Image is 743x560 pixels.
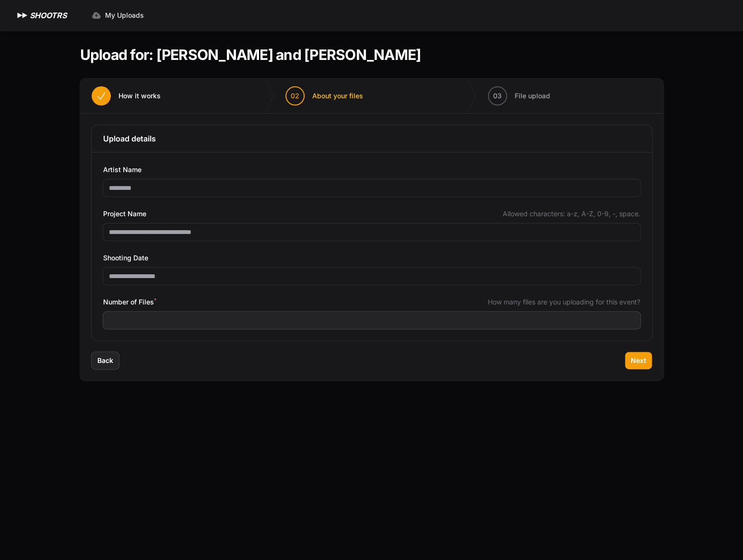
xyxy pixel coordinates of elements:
span: Allowed characters: a-z, A-Z, 0-9, -, space. [503,209,640,219]
span: About your files [312,91,363,101]
button: 02 About your files [274,79,375,113]
button: Back [92,352,119,369]
span: Next [631,356,646,365]
span: Artist Name [103,164,142,175]
button: How it works [80,79,172,113]
span: Shooting Date [103,252,148,264]
img: SHOOTRS [15,10,30,21]
h3: Upload details [103,133,640,144]
span: Number of Files [103,296,156,308]
span: 03 [493,91,502,101]
h1: Upload for: [PERSON_NAME] and [PERSON_NAME] [80,46,421,63]
button: 03 File upload [476,79,562,113]
h1: SHOOTRS [30,10,67,21]
a: My Uploads [86,7,150,24]
a: SHOOTRS SHOOTRS [15,10,67,21]
span: My Uploads [105,11,144,20]
span: Back [97,356,113,365]
span: Project Name [103,208,146,220]
button: Next [625,352,652,369]
span: 02 [291,91,299,101]
span: How many files are you uploading for this event? [488,297,640,307]
span: How it works [118,91,161,101]
span: File upload [515,91,550,101]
